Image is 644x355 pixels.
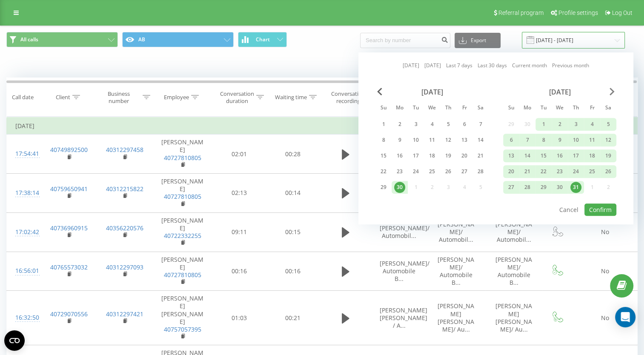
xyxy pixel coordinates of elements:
td: 02:13 [212,174,266,213]
div: 22 [378,166,389,177]
div: Mon Jul 21, 2025 [519,165,535,178]
span: Profile settings [558,9,598,16]
a: 40312215822 [106,185,143,193]
div: 19 [443,150,454,161]
div: 26 [603,166,614,177]
div: 5 [603,119,614,130]
div: 9 [554,135,565,146]
td: No [573,291,637,345]
div: 13 [506,150,517,161]
span: [PERSON_NAME]/ Automobil... [380,224,429,240]
div: Sun Jul 6, 2025 [503,134,519,146]
td: 00:16 [266,252,320,291]
td: 00:16 [212,252,266,291]
div: 11 [426,135,438,146]
div: Thu Jun 5, 2025 [440,118,456,131]
div: 14 [522,150,533,161]
a: Current month [512,62,547,70]
div: Tue Jul 8, 2025 [535,134,552,146]
abbr: Sunday [505,102,518,115]
div: 2 [394,119,405,130]
div: Open Intercom Messenger [615,307,635,327]
span: Referral program [498,9,544,16]
div: Tue Jun 10, 2025 [408,134,424,146]
td: 09:11 [212,212,266,252]
div: 4 [587,119,598,130]
button: Export [455,33,501,48]
a: 40765573032 [50,263,88,271]
div: Sat Jul 5, 2025 [600,118,616,131]
button: Open CMP widget [4,330,25,351]
a: 40727810805 [164,192,201,200]
div: 17:54:41 [15,146,32,162]
div: 12 [443,135,454,146]
abbr: Sunday [377,102,390,115]
span: [PERSON_NAME]/ Automobile B... [380,259,429,283]
td: [PERSON_NAME] [152,174,212,213]
div: 16:32:50 [15,309,32,326]
td: [PERSON_NAME] [152,252,212,291]
div: Fri Jun 20, 2025 [456,149,472,162]
div: 6 [506,135,517,146]
div: Sun Jun 22, 2025 [375,165,392,178]
div: 5 [443,119,454,130]
div: Conversation recording [327,90,369,105]
div: 27 [506,182,517,193]
div: Sun Jul 27, 2025 [503,181,519,194]
div: 28 [522,182,533,193]
div: 2 [554,119,565,130]
div: Fri Jun 6, 2025 [456,118,472,131]
div: 17 [410,150,421,161]
a: 40312297421 [106,310,143,318]
div: 9 [394,135,405,146]
div: 25 [587,166,598,177]
td: 00:14 [266,174,320,213]
div: Client [56,94,70,101]
div: 18 [587,150,598,161]
abbr: Friday [458,102,471,115]
td: 00:28 [266,135,320,174]
div: 18 [426,150,438,161]
div: 15 [538,150,549,161]
span: [PERSON_NAME]/ Automobile B... [495,255,532,287]
div: Waiting time [275,94,307,101]
span: [PERSON_NAME] [PERSON_NAME]/ Au... [495,302,532,333]
div: 10 [570,135,581,146]
div: 7 [522,135,533,146]
div: Mon Jun 30, 2025 [392,181,408,194]
div: 27 [459,166,470,177]
div: Mon Jul 28, 2025 [519,181,535,194]
abbr: Wednesday [553,102,566,115]
div: 3 [570,119,581,130]
div: 3 [410,119,421,130]
div: 25 [426,166,438,177]
div: 23 [554,166,565,177]
span: [PERSON_NAME]/ Automobil... [495,220,532,243]
div: Mon Jun 23, 2025 [392,165,408,178]
div: 23 [394,166,405,177]
div: Fri Jun 27, 2025 [456,165,472,178]
td: [PERSON_NAME] [PERSON_NAME] [152,291,212,345]
div: Thu Jul 24, 2025 [568,165,584,178]
div: Tue Jun 24, 2025 [408,165,424,178]
div: 21 [475,150,486,161]
abbr: Saturday [474,102,487,115]
div: Thu Jun 26, 2025 [440,165,456,178]
div: 7 [475,119,486,130]
div: [DATE] [375,88,489,96]
span: All calls [20,36,38,43]
abbr: Thursday [570,102,582,115]
div: Tue Jun 17, 2025 [408,149,424,162]
a: 40727810805 [164,271,201,279]
div: Business number [97,90,140,105]
div: 28 [475,166,486,177]
div: Tue Jun 3, 2025 [408,118,424,131]
a: 40356220576 [106,224,143,232]
div: 6 [459,119,470,130]
div: Fri Jun 13, 2025 [456,134,472,146]
a: 40757057395 [164,325,201,333]
a: 40736960915 [50,224,88,232]
a: 40727810805 [164,154,201,162]
abbr: Tuesday [409,102,422,115]
abbr: Monday [393,102,406,115]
